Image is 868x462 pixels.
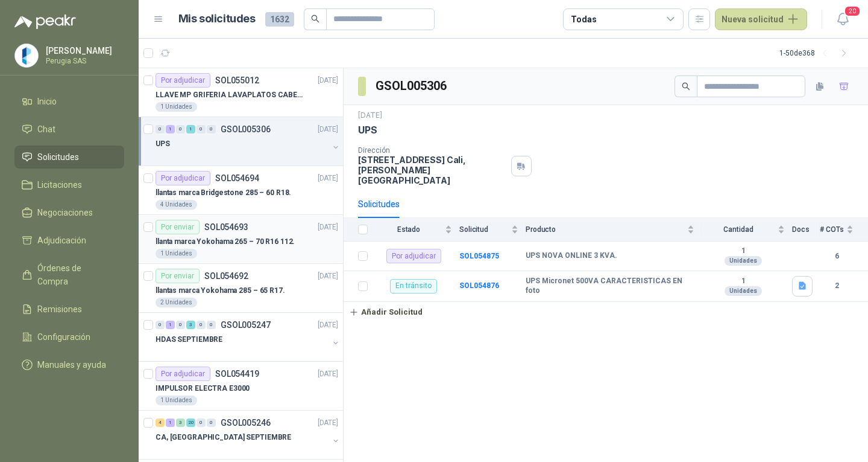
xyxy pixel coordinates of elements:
div: 1 Unidades [156,396,197,405]
th: # COTs [820,218,868,242]
p: llantas marca Bridgestone 285 – 60 R18. [156,187,291,199]
div: 0 [176,125,185,133]
a: Por adjudicarSOL055012[DATE] LLAVE MP GRIFERIA LAVAPLATOS CABEZA EXTRAIBLE1 Unidades [139,68,343,117]
div: 1 [166,125,175,133]
p: [DATE] [318,173,338,184]
div: Por adjudicar [156,171,210,185]
a: 0 1 0 1 0 0 GSOL005306[DATE] UPS [156,122,341,161]
div: 1 [186,125,195,133]
a: SOL054876 [459,281,499,290]
a: Inicio [14,90,124,113]
div: Por adjudicar [156,73,210,88]
img: Logo peakr [14,14,76,29]
p: SOL054693 [204,223,248,231]
div: Por enviar [156,220,200,234]
span: Solicitudes [37,150,79,164]
span: Estado [375,225,442,234]
div: 3 [186,321,195,329]
p: Perugia SAS [46,57,121,65]
img: Company Logo [15,44,38,67]
div: Todas [571,13,596,26]
p: SOL054694 [215,174,259,182]
button: Nueva solicitud [715,8,807,30]
p: [DATE] [318,222,338,233]
span: Negociaciones [37,206,93,219]
div: 2 Unidades [156,298,197,307]
span: 20 [844,5,861,17]
p: SOL055012 [215,76,259,85]
p: GSOL005306 [221,125,271,133]
div: 0 [207,125,216,133]
p: IMPULSOR ELECTRA E3000 [156,383,250,394]
div: 1 Unidades [156,249,197,258]
div: Por adjudicar [156,367,210,381]
div: En tránsito [390,279,437,294]
div: Por adjudicar [386,249,441,263]
p: GSOL005246 [221,419,271,427]
a: 0 1 0 3 0 0 GSOL005247[DATE] HDAS SEPTIEMBRE [156,318,341,356]
span: Inicio [37,95,57,108]
th: Docs [792,218,820,242]
a: SOL054875 [459,252,499,260]
div: 4 Unidades [156,200,197,210]
p: CA, [GEOGRAPHIC_DATA] SEPTIEMBRE [156,432,291,443]
p: SOL054419 [215,370,259,378]
b: 1 [702,277,785,286]
p: [PERSON_NAME] [46,47,121,55]
div: Solicitudes [358,197,400,211]
th: Estado [375,218,459,242]
div: 0 [176,321,185,329]
button: Añadir Solicitud [344,302,428,322]
span: 1632 [265,12,294,27]
div: 3 [176,419,185,427]
div: 1 [166,321,175,329]
a: 4 1 3 20 0 0 GSOL005246[DATE] CA, [GEOGRAPHIC_DATA] SEPTIEMBRE [156,415,341,454]
p: [DATE] [318,124,338,135]
a: Por adjudicarSOL054694[DATE] llantas marca Bridgestone 285 – 60 R18.4 Unidades [139,166,343,215]
div: 0 [197,321,206,329]
span: search [682,82,690,91]
p: [DATE] [318,75,338,86]
span: Licitaciones [37,178,82,191]
b: UPS NOVA ONLINE 3 KVA. [526,251,617,261]
p: UPS [156,138,170,150]
p: [STREET_ADDRESS] Cali , [PERSON_NAME][GEOGRAPHIC_DATA] [358,155,506,185]
p: UPS [358,124,377,136]
a: Por enviarSOL054692[DATE] llantas marca Yokohama 285 – 65 R17.2 Unidades [139,264,343,313]
a: Por enviarSOL054693[DATE] llanta marca Yokohama 265 – 70 R16 112.1 Unidades [139,215,343,264]
b: 1 [702,246,785,256]
a: Chat [14,118,124,141]
p: HDAS SEPTIEMBRE [156,334,222,345]
p: LLAVE MP GRIFERIA LAVAPLATOS CABEZA EXTRAIBLE [156,89,306,101]
span: Adjudicación [37,234,86,247]
div: 0 [207,321,216,329]
a: Por adjudicarSOL054419[DATE] IMPULSOR ELECTRA E30001 Unidades [139,362,343,411]
span: Producto [526,225,685,234]
p: [DATE] [318,319,338,331]
a: Negociaciones [14,201,124,224]
h1: Mis solicitudes [178,10,256,28]
span: Configuración [37,330,90,344]
div: 1 Unidades [156,102,197,112]
a: Licitaciones [14,173,124,196]
span: Cantidad [702,225,775,234]
span: search [311,14,319,23]
a: Adjudicación [14,229,124,252]
div: 4 [156,419,165,427]
a: Solicitudes [14,146,124,168]
b: UPS Micronet 500VA CARACTERISTICAS EN foto [526,277,694,295]
p: llanta marca Yokohama 265 – 70 R16 112. [156,236,295,248]
p: [DATE] [358,110,382,121]
th: Cantidad [702,218,792,242]
span: # COTs [820,225,844,234]
span: Remisiones [37,303,82,316]
div: Unidades [725,286,762,296]
button: 20 [832,8,854,30]
a: Órdenes de Compra [14,257,124,293]
div: 0 [156,125,165,133]
div: 0 [207,419,216,427]
div: 1 - 50 de 368 [779,43,854,63]
div: Por enviar [156,269,200,283]
p: [DATE] [318,417,338,429]
span: Chat [37,123,55,136]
